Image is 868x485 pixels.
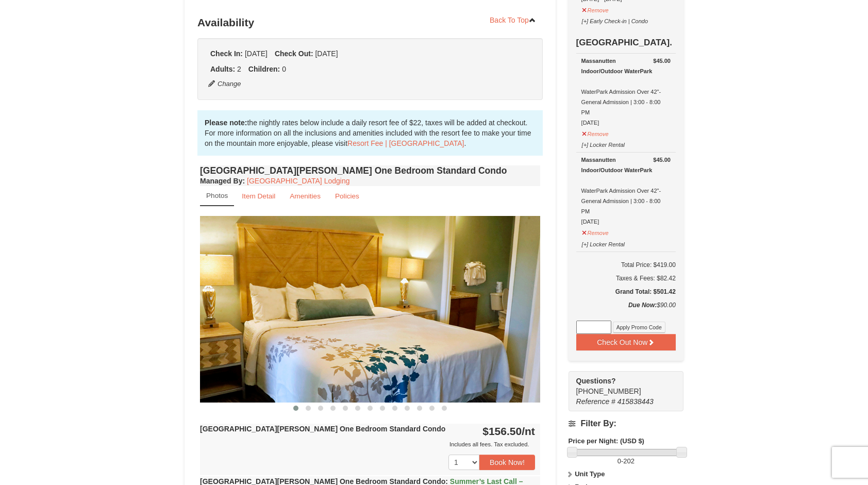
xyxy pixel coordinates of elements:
h4: Filter By: [569,419,683,428]
strong: [GEOGRAPHIC_DATA]. [576,38,672,47]
strong: $156.50 [482,425,535,437]
a: Photos [200,186,234,206]
span: 415838443 [617,397,654,406]
strong: Unit Type [575,470,605,478]
div: WaterPark Admission Over 42"- General Admission | 3:00 - 8:00 PM [DATE] [581,155,671,227]
h6: Total Price: $419.00 [576,260,676,270]
small: Photos [206,192,228,199]
span: Managed By [200,177,242,185]
span: [DATE] [245,49,268,58]
a: Back To Top [483,12,543,28]
span: [DATE] [315,49,338,58]
div: WaterPark Admission Over 42"- General Admission | 3:00 - 8:00 PM [DATE] [581,56,671,128]
strong: Questions? [576,377,616,385]
h3: Availability [197,12,543,33]
strong: Please note: [205,119,247,127]
span: [PHONE_NUMBER] [576,376,665,395]
span: /nt [522,425,535,437]
strong: : [200,177,245,185]
a: Resort Fee | [GEOGRAPHIC_DATA] [347,139,464,147]
span: 0 [282,65,286,73]
strong: Due Now: [628,302,657,309]
button: Change [208,78,242,90]
button: Check Out Now [576,334,676,350]
div: Massanutten Indoor/Outdoor WaterPark [581,155,671,175]
strong: Check In: [210,49,243,58]
strong: $45.00 [653,155,671,165]
button: Apply Promo Code [613,322,665,333]
button: [+] Locker Rental [581,137,625,150]
small: Policies [335,192,359,200]
button: [+] Early Check-in | Condo [581,13,649,26]
button: Remove [581,225,609,238]
strong: Price per Night: (USD $) [569,437,644,445]
small: Item Detail [242,192,275,200]
span: Reference # [576,397,615,406]
strong: [GEOGRAPHIC_DATA][PERSON_NAME] One Bedroom Standard Condo [200,425,445,433]
strong: Children: [248,65,280,73]
div: Massanutten Indoor/Outdoor WaterPark [581,56,671,76]
a: Policies [328,186,366,206]
img: 18876286-121-55434444.jpg [200,216,540,402]
strong: $45.00 [653,56,671,66]
button: [+] Locker Rental [581,237,625,249]
span: 0 [617,457,621,465]
a: Item Detail [235,186,282,206]
a: Amenities [283,186,327,206]
a: [GEOGRAPHIC_DATA] Lodging [247,177,349,185]
label: - [569,456,683,466]
h5: Grand Total: $501.42 [576,287,676,297]
strong: Adults: [210,65,235,73]
button: Remove [581,3,609,15]
h4: [GEOGRAPHIC_DATA][PERSON_NAME] One Bedroom Standard Condo [200,165,540,176]
div: the nightly rates below include a daily resort fee of $22, taxes will be added at checkout. For m... [197,110,543,156]
button: Remove [581,126,609,139]
div: Taxes & Fees: $82.42 [576,273,676,283]
span: 2 [237,65,241,73]
button: Book Now! [479,455,535,470]
small: Amenities [290,192,321,200]
div: Includes all fees. Tax excluded. [200,439,535,449]
div: $90.00 [576,300,676,321]
span: 202 [623,457,635,465]
strong: Check Out: [275,49,313,58]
